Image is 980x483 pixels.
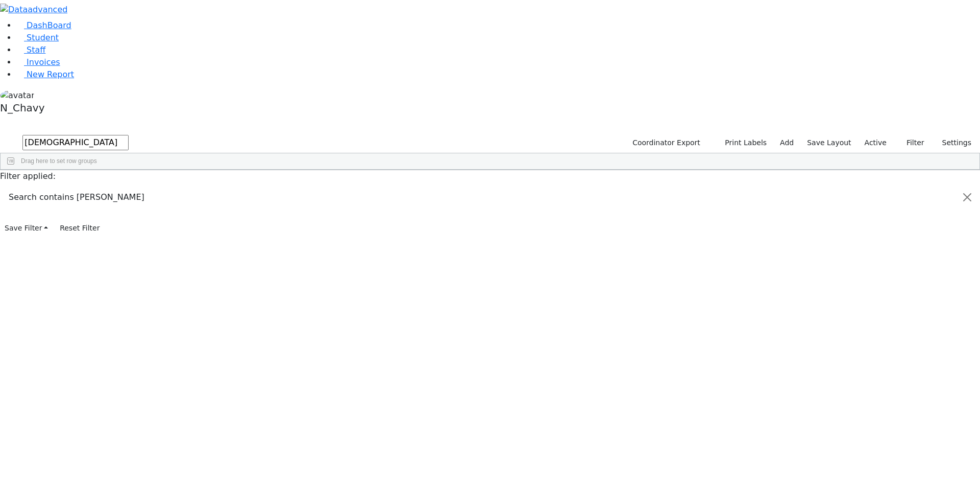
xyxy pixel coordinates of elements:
span: New Report [27,70,74,79]
span: Drag here to set row groups [21,157,97,165]
a: New Report [16,70,74,79]
a: Add [775,135,798,151]
button: Close [955,183,979,212]
button: Filter [893,135,929,151]
span: DashBoard [27,20,71,30]
a: Student [16,33,59,42]
input: Search [22,135,129,150]
span: Student [27,33,59,42]
a: Staff [16,45,45,55]
button: Print Labels [713,135,771,151]
button: Save Layout [802,135,855,151]
button: Reset Filter [55,220,104,236]
a: DashBoard [16,20,71,30]
a: Invoices [16,57,60,67]
span: Staff [27,45,45,55]
button: Settings [929,135,976,151]
button: Coordinator Export [626,135,705,151]
span: Invoices [27,57,60,67]
label: Active [860,135,891,151]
